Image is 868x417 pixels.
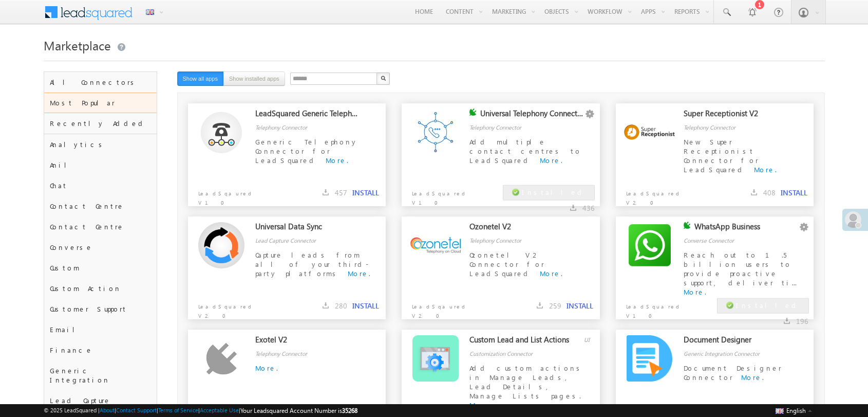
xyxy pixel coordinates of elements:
[100,407,115,413] a: About
[352,188,379,197] button: INSTALL
[255,137,358,165] span: Generic Telephony Connector for LeadSquared
[44,134,157,155] div: Analytics
[540,269,562,278] a: More.
[796,316,808,326] span: 196
[684,108,787,123] div: Super Receptionist V2
[684,137,759,174] span: New Super Receptionist Connector for LeadSquared
[44,216,157,237] div: Contact Centre
[784,318,790,324] img: downloads
[206,342,237,375] img: Alternate Logo
[188,184,268,207] p: LeadSqaured V1.0
[469,137,581,165] span: Add multiple contact centres to LeadSquared
[741,373,764,382] a: More.
[684,287,706,296] a: More.
[616,184,695,207] p: LeadSquared V2.0
[567,301,593,311] button: INSTALL
[44,258,157,278] div: Custom
[44,72,157,93] div: All Connectors
[44,360,157,390] div: Generic Integration
[44,155,157,175] div: Anil
[480,108,584,123] div: Universal Telephony Connector
[188,297,268,320] p: LeadSquared V2.0
[469,401,492,409] a: More.
[44,196,157,216] div: Contact Centre
[627,335,672,382] img: Alternate Logo
[412,109,459,155] img: Alternate Logo
[44,406,357,415] span: © 2025 LeadSquared | | | | |
[616,297,695,320] p: LeadSquared V1.0
[684,222,691,229] img: checking status
[348,269,370,278] a: More.
[549,301,561,311] span: 259
[335,188,347,197] span: 457
[323,302,329,309] img: downloads
[44,237,157,258] div: Converse
[255,108,359,123] div: LeadSquared Generic Telephony Connector
[582,203,595,213] span: 436
[44,319,157,340] div: Email
[751,189,757,195] img: downloads
[684,335,787,349] div: Document Designer
[240,407,357,414] span: Your Leadsquared Account Number is
[116,407,157,413] a: Contact Support
[44,175,157,196] div: Chat
[684,364,782,382] span: Document Designer Connector
[177,71,224,86] button: Show all apps
[223,71,285,86] button: Show installed apps
[402,297,481,320] p: LeadSqaured V2.0
[694,222,798,236] div: WhatsApp Business
[198,222,244,268] img: Alternate Logo
[786,407,806,414] span: English
[537,302,543,309] img: downloads
[684,250,797,287] span: Reach out to 1.5 billion users to provide proactive support, deliver ti...
[335,301,347,311] span: 280
[44,93,157,113] div: Most Popular
[754,165,777,174] a: More.
[410,237,461,253] img: Alternate Logo
[469,364,583,400] span: Add custom actions in Manage Leads, Lead Details, Manage Lists pages.
[44,299,157,319] div: Customer Support
[624,124,675,140] img: Alternate Logo
[469,222,573,236] div: Ozonetel V2
[342,407,357,414] span: 35268
[44,340,157,360] div: Finance
[44,390,157,411] div: Lead Capture
[412,335,459,382] img: Alternate Logo
[255,250,368,278] span: Capture leads from all of your third-party platforms
[773,404,814,416] button: English
[381,76,386,81] img: Search
[44,113,157,134] div: Recently Added
[736,301,800,310] span: Installed
[570,205,576,211] img: downloads
[326,156,348,165] a: More.
[255,364,278,372] a: More.
[158,407,198,413] a: Terms of Service
[352,301,379,311] button: INSTALL
[781,188,807,197] button: INSTALL
[200,407,239,413] a: Acceptable Use
[201,112,242,153] img: Alternate Logo
[402,184,481,207] p: LeadSquared V1.0
[44,37,111,53] span: Marketplace
[255,222,359,236] div: Universal Data Sync
[469,250,544,278] span: Ozonetel V2 Connector for LeadSquared
[255,335,359,349] div: Exotel V2
[763,188,776,197] span: 408
[323,189,329,195] img: downloads
[44,278,157,299] div: Custom Action
[469,108,477,116] img: checking status
[627,222,673,268] img: Alternate Logo
[522,188,586,196] span: Installed
[469,335,573,349] div: Custom Lead and List Actions
[540,156,562,165] a: More.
